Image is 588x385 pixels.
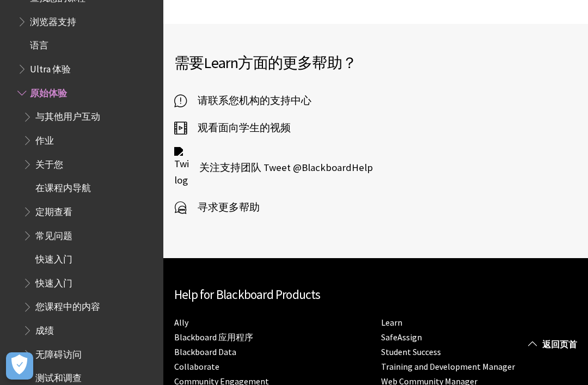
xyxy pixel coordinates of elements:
[35,345,82,360] span: 无障碍访问
[187,199,260,216] span: 寻求更多帮助
[174,199,260,216] a: 寻求更多帮助
[35,369,82,384] span: 测试和调查
[174,147,373,188] a: Twitter logo 关注支持团队 Tweet @BlackboardHelp
[35,155,63,170] span: 关于您
[6,352,33,380] button: Open Preferences
[174,120,291,136] a: 观看面向学生的视频
[187,93,311,109] span: 请联系您机构的支持中心
[187,120,291,136] span: 观看面向学生的视频
[174,317,188,328] a: Ally
[174,93,311,109] a: 请联系您机构的支持中心
[35,203,72,217] span: 定期查看
[30,60,71,75] span: Ultra 体验
[30,13,76,27] span: 浏览器支持
[381,317,402,328] a: Learn
[35,274,72,289] span: 快速入门
[30,36,48,51] span: 语言
[35,227,72,241] span: 常见问题
[174,346,236,358] a: Blackboard Data
[520,334,588,355] a: 返回页首
[174,361,219,372] a: Collaborate
[35,321,54,336] span: 成绩
[174,51,577,74] h2: 需要 方面的更多帮助？
[35,179,91,193] span: 在课程内导航
[35,131,54,146] span: 作业
[174,332,253,343] a: Blackboard 应用程序
[174,285,577,304] h2: Help for Blackboard Products
[204,53,238,72] span: Learn
[381,332,422,343] a: SafeAssign
[35,250,72,265] span: 快速入门
[381,361,515,372] a: Training and Development Manager
[381,346,441,358] a: Student Success
[35,298,100,313] span: 您课程中的内容
[30,84,67,99] span: 原始体验
[35,108,100,123] span: 与其他用户互动
[188,160,373,176] span: 关注支持团队 Tweet @BlackboardHelp
[174,147,188,188] img: Twitter logo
